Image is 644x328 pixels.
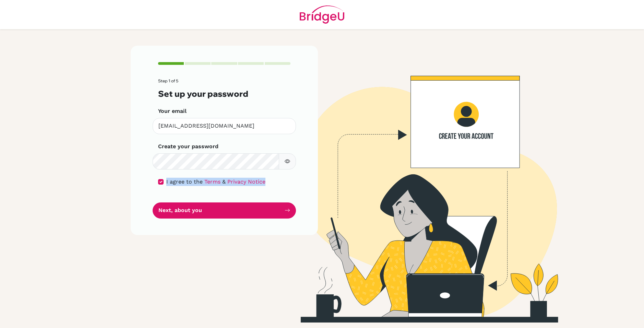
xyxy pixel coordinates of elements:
label: Create your password [158,142,218,151]
label: Your email [158,107,187,115]
input: Insert your email* [153,118,296,134]
a: Terms [204,178,220,185]
button: Next, about you [153,202,296,219]
h3: Set up your password [158,89,290,99]
span: & [222,178,226,185]
span: I agree to the [166,178,203,185]
img: Create your account [224,46,615,323]
a: Privacy Notice [227,178,265,185]
span: Step 1 of 5 [158,78,178,83]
